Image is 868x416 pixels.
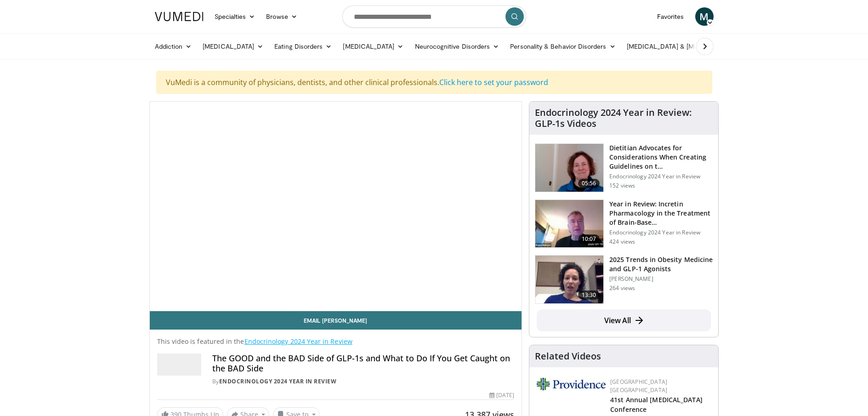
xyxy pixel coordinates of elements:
[609,199,713,227] h3: Year in Review: Incretin Pharmacology in the Treatment of Brain-Base…
[535,144,603,192] img: 6feebcda-9eb4-4f6e-86fc-eebbad131f91.png.150x105_q85_crop-smart_upscale.png
[212,353,515,373] h4: The GOOD and the BAD Side of GLP-1s and What to Do If You Get Caught on the BAD Side
[342,6,526,28] input: Search topics, interventions
[695,7,714,26] a: M
[621,37,753,56] a: [MEDICAL_DATA] & [MEDICAL_DATA]
[535,256,603,303] img: 936a1f02-b730-4e14-a6d7-c8e15038de25.150x105_q85_crop-smart_upscale.jpg
[609,285,635,292] p: 264 views
[197,37,269,56] a: [MEDICAL_DATA]
[535,143,713,192] a: 05:56 Dietitian Advocates for Considerations When Creating Guidelines on t… Endocrinology 2024 Ye...
[150,311,522,330] a: Email [PERSON_NAME]
[537,378,606,390] img: 9aead070-c8c9-47a8-a231-d8565ac8732e.png.150x105_q85_autocrop_double_scale_upscale_version-0.2.jpg
[535,199,713,248] a: 10:07 Year in Review: Incretin Pharmacology in the Treatment of Brain-Base… Endocrinology 2024 Ye...
[535,351,601,362] h4: Related Videos
[610,378,667,394] a: [GEOGRAPHIC_DATA] [GEOGRAPHIC_DATA]
[537,309,711,331] a: View All
[505,37,621,56] a: Personality & Behavior Disorders
[489,391,514,399] div: [DATE]
[269,37,337,56] a: Eating Disorders
[209,7,261,26] a: Specialties
[149,37,198,56] a: Addiction
[337,37,409,56] a: [MEDICAL_DATA]
[155,12,204,21] img: VuMedi Logo
[150,102,522,311] video-js: Video Player
[157,337,515,346] p: This video is featured in the
[578,179,600,188] span: 05:56
[244,337,352,346] a: Endocrinology 2024 Year in Review
[609,229,713,236] p: Endocrinology 2024 Year in Review
[609,173,713,180] p: Endocrinology 2024 Year in Review
[409,37,505,56] a: Neurocognitive Disorders
[609,143,713,171] h3: Dietitian Advocates for Considerations When Creating Guidelines on t…
[535,255,713,304] a: 13:30 2025 Trends in Obesity Medicine and GLP-1 Agonists [PERSON_NAME] 264 views
[609,182,635,189] p: 152 views
[609,275,713,283] p: [PERSON_NAME]
[609,255,713,274] h3: 2025 Trends in Obesity Medicine and GLP-1 Agonists
[157,353,201,376] img: Endocrinology 2024 Year in Review
[535,107,713,129] h4: Endocrinology 2024 Year in Review: GLP-1s Videos
[212,377,515,386] div: By
[578,234,600,244] span: 10:07
[439,77,548,87] a: Click here to set your password
[535,200,603,248] img: 3c20863b-6e7b-43be-bd96-c533450d0af8.150x105_q85_crop-smart_upscale.jpg
[261,7,303,26] a: Browse
[652,7,690,26] a: Favorites
[610,395,703,414] a: 41st Annual [MEDICAL_DATA] Conference
[578,291,600,300] span: 13:30
[219,377,337,385] a: Endocrinology 2024 Year in Review
[156,71,712,94] div: VuMedi is a community of physicians, dentists, and other clinical professionals.
[609,238,635,245] p: 424 views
